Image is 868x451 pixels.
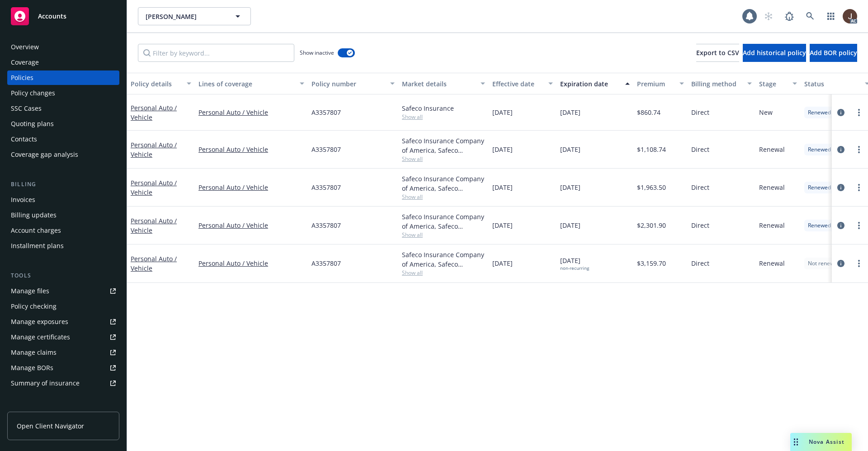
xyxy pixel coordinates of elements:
div: Drag to move [790,433,802,451]
span: Direct [691,183,709,192]
span: [DATE] [492,221,513,230]
button: Stage [755,73,801,94]
span: Not renewing [808,259,842,268]
span: Manage exposures [7,315,119,329]
div: Effective date [492,79,543,89]
button: [PERSON_NAME] [138,7,251,25]
span: Add historical policy [743,48,806,57]
div: Billing updates [11,208,57,222]
span: [DATE] [560,256,589,271]
a: circleInformation [835,258,846,269]
div: Quoting plans [11,117,54,131]
div: Overview [11,40,39,54]
div: Billing method [691,79,742,89]
span: Renewed [808,146,831,154]
div: Manage exposures [11,315,68,329]
a: Personal Auto / Vehicle [198,258,304,268]
a: Quoting plans [7,117,119,131]
button: Lines of coverage [195,73,308,94]
div: Status [804,79,859,89]
button: Expiration date [557,73,633,94]
a: Personal Auto / Vehicle [131,141,177,159]
div: Manage claims [11,345,57,360]
div: Stage [759,79,787,89]
button: Nova Assist [790,433,852,451]
a: Policy changes [7,86,119,100]
span: Renewed [808,221,831,230]
div: SSC Cases [11,101,42,116]
div: Policy changes [11,86,55,100]
span: $1,108.74 [637,145,666,154]
button: Premium [633,73,688,94]
div: Policies [11,70,33,85]
span: [PERSON_NAME] [146,12,224,21]
a: Report a Bug [780,7,798,25]
div: Policy details [131,79,181,89]
div: Lines of coverage [198,79,294,89]
span: Show inactive [300,49,334,56]
span: Renewed [808,183,831,192]
span: Renewal [759,145,785,154]
a: Personal Auto / Vehicle [131,103,177,122]
span: Show all [402,155,485,163]
div: non-recurring [560,265,589,271]
a: Installment plans [7,239,119,253]
div: Safeco Insurance [402,103,485,113]
div: Manage files [11,284,49,298]
div: Summary of insurance [11,376,80,390]
img: photo [843,9,857,23]
a: Coverage [7,55,119,70]
span: [DATE] [492,145,513,154]
div: Tools [7,271,119,280]
a: Manage claims [7,345,119,360]
a: Summary of insurance [7,376,119,390]
span: Add BOR policy [810,48,857,57]
button: Billing method [688,73,755,94]
span: Renewal [759,221,785,230]
div: Premium [637,79,674,89]
a: Switch app [822,7,840,25]
a: Coverage gap analysis [7,147,119,162]
div: Account charges [11,223,61,238]
a: Invoices [7,193,119,207]
span: Show all [402,231,485,239]
a: circleInformation [835,107,846,118]
span: A3357807 [311,258,341,268]
a: more [854,182,864,193]
span: A3357807 [311,108,341,117]
a: Contacts [7,132,119,146]
span: [DATE] [492,108,513,117]
button: Policy details [127,73,195,94]
span: Nova Assist [809,438,844,446]
a: circleInformation [835,144,846,155]
a: Accounts [7,4,119,29]
span: Direct [691,145,709,154]
a: Manage BORs [7,361,119,375]
span: $3,159.70 [637,258,666,268]
div: Safeco Insurance Company of America, Safeco Insurance [402,136,485,155]
a: Personal Auto / Vehicle [198,183,304,192]
a: circleInformation [835,182,846,193]
span: [DATE] [492,258,513,268]
span: Export to CSV [696,48,739,57]
span: New [759,108,773,117]
div: Market details [402,79,475,89]
span: A3357807 [311,183,341,192]
div: Invoices [11,193,35,207]
a: Personal Auto / Vehicle [131,179,177,197]
span: [DATE] [560,108,580,117]
div: Coverage [11,55,39,70]
a: Account charges [7,223,119,238]
div: Policy number [311,79,385,89]
span: A3357807 [311,145,341,154]
span: [DATE] [560,183,580,192]
span: Show all [402,113,485,121]
span: Renewal [759,183,785,192]
a: Overview [7,40,119,54]
span: [DATE] [492,183,513,192]
a: Manage certificates [7,330,119,344]
a: more [854,107,864,118]
a: Search [801,7,819,25]
span: Show all [402,193,485,201]
span: Direct [691,221,709,230]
